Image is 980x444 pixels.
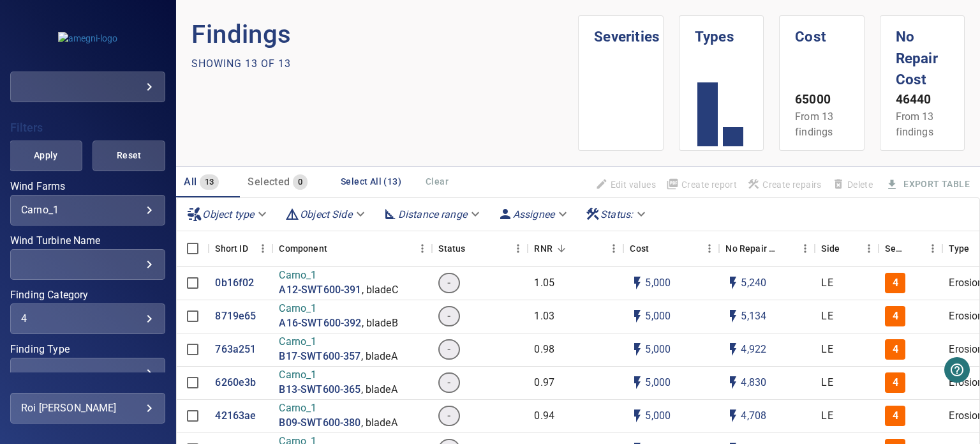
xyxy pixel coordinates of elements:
[26,148,66,164] span: Apply
[279,302,397,316] p: Carno_1
[200,175,219,190] span: 13
[361,383,397,397] p: , bladeA
[209,231,272,266] div: Short ID
[300,208,352,220] em: Object Side
[630,408,645,424] svg: Auto cost
[215,276,254,291] a: 0b16f02
[215,409,256,424] p: 42163ae
[645,309,671,324] p: 5,000
[215,376,256,390] a: 6260e3b
[741,309,766,324] p: 5,134
[821,409,833,424] p: LE
[695,16,748,48] h1: Types
[272,231,432,266] div: Component
[279,335,397,349] p: Carno_1
[279,231,327,266] div: Component
[821,276,833,291] p: LE
[215,342,256,357] a: 763a251
[645,276,671,291] p: 5,000
[821,309,833,324] p: LE
[438,231,465,266] div: Status
[10,303,165,334] div: Finding Category
[859,239,879,258] button: Menu
[896,111,934,138] span: From 13 findings
[413,239,432,258] button: Menu
[361,349,397,364] p: , bladeA
[513,208,554,220] em: Assignee
[600,208,633,220] em: Status :
[279,316,361,331] a: A16-SWT600-392
[58,32,117,45] img: amegni-logo
[534,231,552,266] div: Repair Now Ratio: The ratio of the additional incurred cost of repair in 1 year and the cost of r...
[700,239,719,258] button: Menu
[465,240,483,257] button: Sort
[440,276,458,291] span: -
[362,283,398,298] p: , bladeC
[534,276,554,291] p: 1.05
[534,409,554,424] p: 0.94
[279,368,397,383] p: Carno_1
[896,16,949,91] h1: No Repair Cost
[534,376,554,390] p: 0.97
[742,174,827,195] span: Apply the latest inspection filter to create repairs
[645,409,671,424] p: 5,000
[725,375,741,390] svg: Auto impact
[398,208,467,220] em: Distance range
[534,342,554,357] p: 0.98
[879,231,942,266] div: Severity
[202,208,254,220] em: Object type
[279,416,360,431] a: B09-SWT600-380
[182,203,274,226] div: Object type
[336,170,406,194] button: Select All (13)
[253,239,272,258] button: Menu
[923,239,942,258] button: Menu
[795,111,833,138] span: From 13 findings
[10,236,165,246] label: Wind Turbine Name
[795,16,848,48] h1: Cost
[184,176,197,188] span: All
[279,349,360,364] a: B17-SWT600-357
[604,239,623,258] button: Menu
[949,231,969,266] div: Type
[553,240,570,257] button: Sort
[630,231,649,266] div: The base labour and equipment costs to repair the finding. Does not include the loss of productio...
[215,231,248,266] div: Short ID
[440,409,458,424] span: -
[649,240,667,257] button: Sort
[293,175,308,190] span: 0
[361,416,397,431] p: , bladeA
[10,249,165,280] div: Wind Turbine Name
[645,376,671,390] p: 5,000
[725,275,741,291] svg: Auto impact
[893,342,898,357] p: 4
[191,56,291,72] p: Showing 13 of 13
[279,283,361,298] a: A12-SWT600-391
[778,240,796,257] button: Sort
[215,309,256,324] a: 8719e65
[10,195,165,226] div: Wind Farms
[10,181,165,192] label: Wind Farms
[896,91,949,109] p: 46440
[594,16,647,48] h1: Severities
[10,72,165,102] div: amegni
[630,275,645,291] svg: Auto cost
[815,231,879,266] div: Side
[440,376,458,390] span: -
[795,91,848,109] p: 65000
[821,342,833,357] p: LE
[279,383,360,397] a: B13-SWT600-365
[10,358,165,388] div: Finding Type
[362,316,398,331] p: , bladeB
[893,309,898,324] p: 4
[580,203,653,226] div: Status:
[378,203,487,226] div: Distance range
[630,309,645,324] svg: Auto cost
[21,398,154,418] div: Roi [PERSON_NAME]
[440,342,458,357] span: -
[623,231,719,266] div: Cost
[630,342,645,357] svg: Auto cost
